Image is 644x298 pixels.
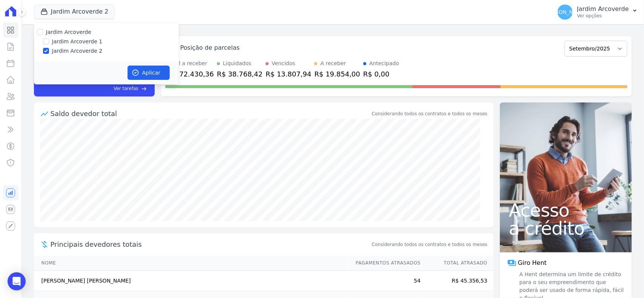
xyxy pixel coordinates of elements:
div: Total a receber [168,60,214,67]
span: Ver tarefas [114,85,138,92]
span: east [141,86,147,92]
span: [PERSON_NAME] [543,9,587,15]
div: R$ 72.430,36 [168,69,214,79]
div: Vencidos [272,60,295,67]
th: Nome [34,255,349,271]
div: R$ 38.768,42 [217,69,263,79]
button: [PERSON_NAME] Jardim Arcoverde Ver opções [552,2,644,23]
div: Considerando todos os contratos e todos os meses [372,110,487,117]
td: R$ 45.356,53 [421,271,493,291]
div: Antecipado [369,60,399,67]
span: Principais devedores totais [51,239,370,249]
span: Giro Hent [518,258,547,267]
button: Jardim Arcoverde 2 [34,5,115,19]
div: A receber [320,60,346,67]
div: Open Intercom Messenger [8,272,26,290]
label: Jardim Arcoverde 1 [52,38,103,46]
td: [PERSON_NAME] [PERSON_NAME] [34,271,349,291]
span: a crédito [509,219,623,237]
div: Posição de parcelas [180,43,240,52]
div: R$ 0,00 [363,69,399,79]
td: 54 [349,271,421,291]
div: R$ 13.807,94 [266,69,311,79]
div: Liquidados [223,60,252,67]
th: Pagamentos Atrasados [349,255,421,271]
span: Considerando todos os contratos e todos os meses [372,241,487,248]
label: Jardim Arcoverde 2 [52,47,103,55]
span: Acesso [509,201,623,219]
p: Ver opções [577,13,629,19]
button: Aplicar [128,66,170,80]
div: Saldo devedor total [51,109,370,119]
label: Jardim Arcoverde [46,29,91,35]
div: R$ 19.854,00 [314,69,360,79]
th: Total Atrasado [421,255,493,271]
a: Ver tarefas east [61,85,147,92]
p: Jardim Arcoverde [577,5,629,13]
